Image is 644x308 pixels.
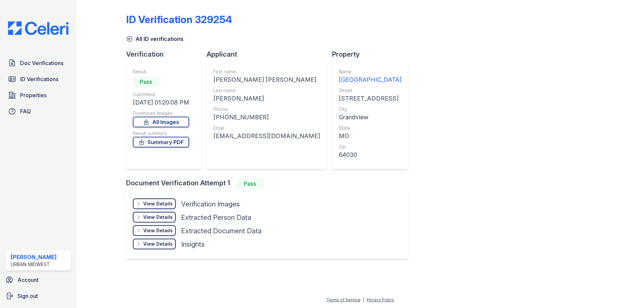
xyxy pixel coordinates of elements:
[3,273,74,287] a: Account
[5,88,71,102] a: Properties
[181,213,251,222] div: Extracted Person Data
[133,137,189,147] a: Summary PDF
[213,68,320,75] div: First name
[5,72,71,86] a: ID Verifications
[339,143,401,150] div: Zip
[11,253,57,261] div: [PERSON_NAME]
[20,75,58,83] span: ID Verifications
[339,106,401,113] div: City
[133,68,189,75] div: Result
[5,105,71,118] a: FAQ
[213,75,320,84] div: [PERSON_NAME] [PERSON_NAME]
[143,214,173,221] div: View Details
[17,276,39,284] span: Account
[126,13,232,25] div: ID Verification 329254
[363,297,364,302] div: |
[326,297,361,302] a: Terms of Service
[367,297,394,302] a: Privacy Policy
[133,130,189,137] div: Result summary
[339,113,401,122] div: Grandview
[213,131,320,141] div: [EMAIL_ADDRESS][DOMAIN_NAME]
[213,87,320,94] div: Last name
[213,106,320,113] div: Phone
[339,125,401,131] div: State
[20,59,63,67] span: Doc Verifications
[339,68,401,84] a: Name [GEOGRAPHIC_DATA]
[339,94,401,103] div: [STREET_ADDRESS]
[133,76,160,87] div: Pass
[213,94,320,103] div: [PERSON_NAME]
[3,289,74,303] a: Sign out
[339,87,401,94] div: Street
[143,241,173,247] div: View Details
[5,56,71,70] a: Doc Verifications
[133,91,189,98] div: Submitted
[207,50,332,59] div: Applicant
[143,227,173,234] div: View Details
[20,91,47,99] span: Properties
[213,125,320,131] div: Email
[126,35,183,43] a: All ID verifications
[181,199,240,209] div: Verification Images
[181,240,205,249] div: Insights
[181,226,262,236] div: Extracted Document Data
[133,98,189,107] div: [DATE] 01:20:08 PM
[339,150,401,160] div: 64030
[11,261,57,268] div: Urban Midwest
[126,50,207,59] div: Verification
[339,68,401,75] div: Name
[133,117,189,127] a: All Images
[143,200,173,207] div: View Details
[17,292,38,300] span: Sign out
[213,113,320,122] div: [PHONE_NUMBER]
[237,178,264,189] div: Pass
[339,75,401,84] div: [GEOGRAPHIC_DATA]
[20,107,31,115] span: FAQ
[339,131,401,141] div: MO
[3,21,74,35] img: CE_Logo_Blue-a8612792a0a2168367f1c8372b55b34899dd931a85d93a1a3d3e32e68fde9ad4.png
[126,178,414,189] div: Document Verification Attempt 1
[332,50,414,59] div: Property
[133,110,189,117] div: Download Images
